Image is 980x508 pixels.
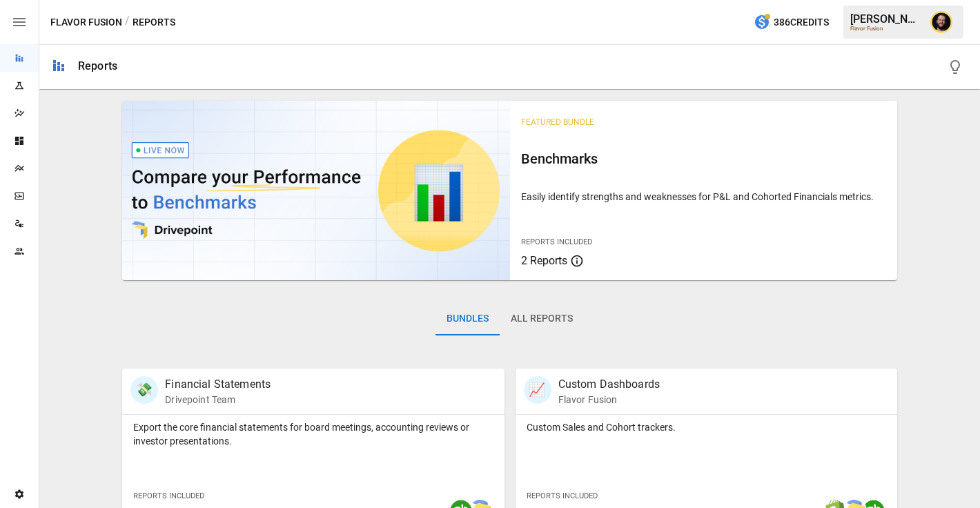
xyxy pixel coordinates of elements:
[521,190,886,204] p: Easily identify strengths and weaknesses for P&L and Cohorted Financials metrics.
[122,101,509,280] img: video thumbnail
[558,393,660,407] p: Flavor Fusion
[521,117,594,127] span: Featured Bundle
[774,14,829,31] span: 386 Credits
[922,3,961,41] button: Ciaran Nugent
[930,11,952,33] img: Ciaran Nugent
[165,376,271,393] p: Financial Statements
[527,491,598,500] span: Reports Included
[50,14,122,31] button: Flavor Fusion
[78,59,117,72] div: Reports
[521,148,886,170] h6: Benchmarks
[850,26,922,32] div: Flavor Fusion
[500,302,584,335] button: All Reports
[558,376,660,393] p: Custom Dashboards
[125,14,130,31] div: /
[527,420,886,434] p: Custom Sales and Cohort trackers.
[133,491,204,500] span: Reports Included
[521,237,592,246] span: Reports Included
[133,420,493,448] p: Export the core financial statements for board meetings, accounting reviews or investor presentat...
[524,376,551,404] div: 📈
[521,254,567,267] span: 2 Reports
[165,393,271,407] p: Drivepoint Team
[435,302,500,335] button: Bundles
[130,376,158,404] div: 💸
[748,10,834,35] button: 386Credits
[850,12,922,26] div: [PERSON_NAME]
